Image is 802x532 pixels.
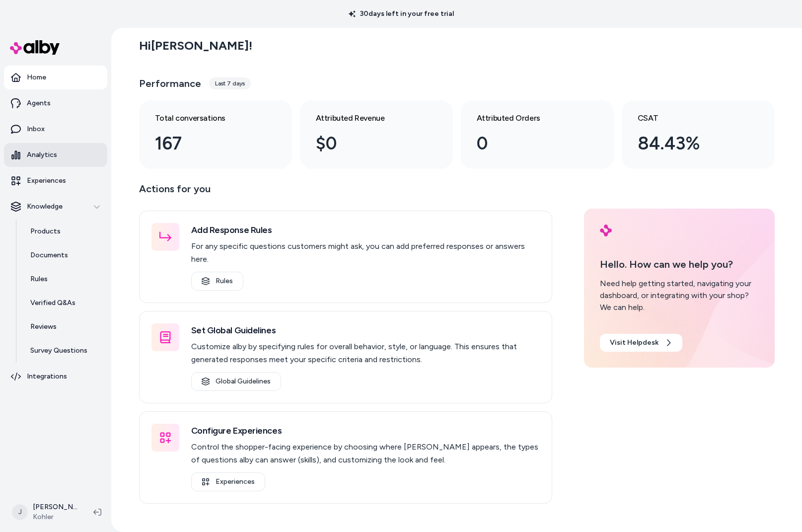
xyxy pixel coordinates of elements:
div: $0 [316,130,421,157]
p: Knowledge [27,202,63,212]
p: Products [30,227,61,236]
h3: Total conversations [155,112,260,124]
h2: Hi [PERSON_NAME] ! [139,38,252,53]
div: 84.43% [638,130,743,157]
div: Need help getting started, navigating your dashboard, or integrating with your shop? We can help. [600,278,759,313]
img: alby Logo [10,40,60,55]
span: Kohler [33,512,77,522]
p: Experiences [27,176,66,186]
img: alby Logo [600,225,612,236]
div: 0 [477,130,582,157]
p: Agents [27,98,51,108]
p: Customize alby by specifying rules for overall behavior, style, or language. This ensures that ge... [191,340,540,366]
p: Inbox [27,124,45,134]
a: Attributed Orders 0 [461,100,614,169]
p: For any specific questions customers might ask, you can add preferred responses or answers here. [191,240,540,266]
p: Actions for you [139,181,552,205]
button: Knowledge [4,195,107,219]
a: Visit Helpdesk [600,334,682,352]
h3: Attributed Orders [477,112,582,124]
a: Products [20,220,107,243]
a: Verified Q&As [20,291,107,315]
p: Rules [30,274,48,284]
a: Agents [4,91,107,115]
a: Global Guidelines [191,372,281,391]
a: Experiences [4,169,107,193]
a: Reviews [20,315,107,339]
a: Survey Questions [20,339,107,363]
p: Home [27,73,46,82]
p: Analytics [27,150,57,160]
p: Control the shopper-facing experience by choosing where [PERSON_NAME] appears, the types of quest... [191,441,540,466]
p: Documents [30,250,68,260]
p: Integrations [27,372,67,381]
a: Attributed Revenue $0 [300,100,453,169]
p: Reviews [30,322,57,332]
a: Home [4,66,107,89]
div: Last 7 days [209,77,251,89]
p: [PERSON_NAME] [33,502,77,512]
a: Analytics [4,143,107,167]
a: Inbox [4,117,107,141]
h3: Attributed Revenue [316,112,421,124]
p: Survey Questions [30,346,87,356]
p: Verified Q&As [30,298,75,308]
span: J [12,504,28,520]
p: 30 days left in your free trial [343,9,460,19]
div: 167 [155,130,260,157]
h3: Add Response Rules [191,223,540,237]
p: Hello. How can we help you? [600,257,759,272]
h3: Configure Experiences [191,424,540,438]
h3: CSAT [638,112,743,124]
a: Documents [20,243,107,267]
a: Integrations [4,365,107,388]
a: Experiences [191,472,265,491]
a: Total conversations 167 [139,100,292,169]
button: J[PERSON_NAME]Kohler [6,496,85,528]
a: CSAT 84.43% [622,100,775,169]
h3: Set Global Guidelines [191,323,540,337]
a: Rules [20,267,107,291]
h3: Performance [139,76,201,90]
a: Rules [191,272,243,291]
